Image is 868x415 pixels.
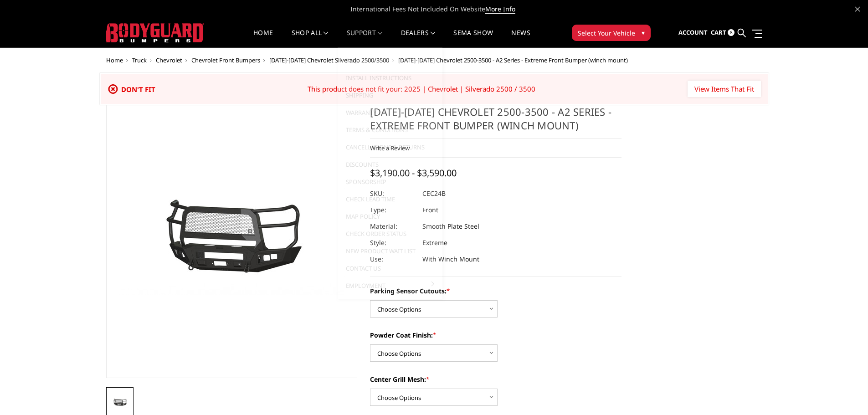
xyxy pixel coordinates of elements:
a: Install Instructions [341,69,439,87]
a: News [511,30,530,47]
label: Center Grill Mesh: [370,374,621,384]
dd: Smooth Plate Steel [422,218,479,235]
span: Cart [711,28,726,36]
a: Discounts [341,156,439,173]
a: Check Lead Time [341,190,439,208]
a: Support [347,30,383,47]
a: FAQ [341,52,439,69]
span: Select Your Vehicle [578,28,635,38]
a: Home [106,56,123,64]
a: Terms & Conditions [341,121,439,138]
a: [DATE]-[DATE] Chevrolet Silverado 2500/3500 [269,56,389,64]
img: BODYGUARD BUMPERS [106,23,204,42]
a: Employment [341,277,439,294]
a: Sponsorship [341,173,439,190]
button: Select Your Vehicle [572,25,651,41]
iframe: Chat Widget [822,371,868,415]
a: SEMA Show [453,30,493,47]
span: 8 [728,29,734,36]
a: Chevrolet [156,56,182,64]
span: [DATE]-[DATE] Chevrolet 2500-3500 - A2 Series - Extreme Front Bumper (winch mount) [398,56,628,64]
div: This product does not fit your: 2025 | Chevrolet | Silverado 2500 / 3500 [308,84,535,94]
a: Cart 8 [711,20,734,45]
span: ▾ [642,28,645,37]
a: Truck [132,56,147,64]
span: Account [678,28,708,36]
a: Dealers [401,30,436,47]
h1: [DATE]-[DATE] Chevrolet 2500-3500 - A2 Series - Extreme Front Bumper (winch mount) [370,105,621,139]
a: MAP Policy [341,208,439,225]
label: Parking Sensor Cutouts: [370,286,621,296]
a: More Info [485,5,515,14]
span: Don't Fit [121,85,155,94]
a: shop all [292,30,329,47]
a: Shipping [341,87,439,104]
a: Home [253,30,273,47]
label: Powder Coat Finish: [370,330,621,340]
a: Cancellations & Returns [341,138,439,156]
a: Account [678,20,708,45]
img: 2024-2025 Chevrolet 2500-3500 - A2 Series - Extreme Front Bumper (winch mount) [109,398,131,408]
a: New Product Wait List [341,242,439,260]
a: Warranty [341,104,439,121]
a: 2024-2025 Chevrolet 2500-3500 - A2 Series - Extreme Front Bumper (winch mount) [106,105,358,378]
a: Check Order Status [341,225,439,242]
a: Chevrolet Front Bumpers [191,56,260,64]
input: View Items That Fit [688,81,761,97]
dd: With Winch Mount [422,251,479,267]
a: Contact Us [341,260,439,277]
